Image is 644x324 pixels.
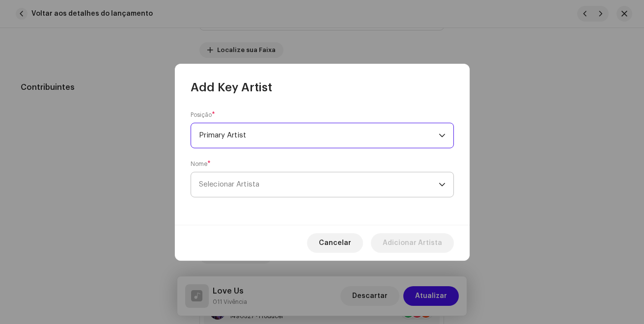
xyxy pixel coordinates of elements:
div: dropdown trigger [439,123,446,148]
label: Nome [191,160,211,168]
div: dropdown trigger [439,172,446,197]
span: Primary Artist [199,123,439,148]
span: Selecionar Artista [199,172,439,197]
span: Adicionar Artista [383,233,442,253]
span: Selecionar Artista [199,181,259,188]
button: Cancelar [307,233,363,253]
span: Add Key Artist [191,80,272,95]
button: Adicionar Artista [371,233,454,253]
span: Cancelar [319,233,351,253]
label: Posição [191,111,215,119]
